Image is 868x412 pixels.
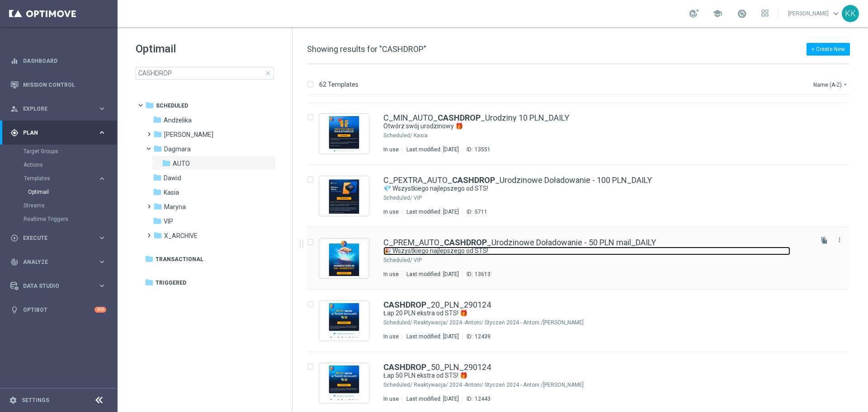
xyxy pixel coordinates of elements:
div: ID: [462,208,487,215]
img: 13613.jpeg [321,241,367,276]
div: In use [383,271,399,278]
span: Transactional [156,255,203,263]
button: gps_fixed Plan keyboard_arrow_right [10,129,107,136]
div: KK [842,5,859,22]
b: CASHDROP [452,175,495,185]
div: Mission Control [10,81,107,89]
div: ID: [462,333,491,340]
a: Łap 20 PLN ekstra od STS! 🎁 [383,309,790,318]
div: Execute [10,234,98,242]
div: Scheduled/ [383,257,412,264]
div: 12439 [475,333,491,340]
span: Dagmara [164,145,191,153]
p: 62 Templates [319,80,359,89]
i: play_circle_outline [10,234,19,242]
span: Antoni L. [164,131,213,139]
div: Łap 50 PLN ekstra od STS! 🎁 [383,371,811,380]
a: Target Groups [24,148,94,155]
button: more_vert [835,234,844,245]
img: 13551.jpeg [321,116,367,151]
a: [PERSON_NAME]keyboard_arrow_down [787,7,842,20]
div: Scheduled/Antoni L./Reaktywacja/2024 -Antoni/Styczeń 2024 - Antoni [414,319,811,326]
a: Realtime Triggers [24,215,94,223]
a: Optimail [28,188,94,196]
div: Last modified: [DATE] [403,395,462,403]
span: Plan [23,130,98,136]
div: 💎 Wszystkiego najlepszego od STS! [383,184,811,193]
div: Optimail [28,185,117,199]
span: VIP [164,217,173,225]
div: Realtime Triggers [24,212,117,226]
span: Kasia [164,188,179,197]
a: CASHDROP_20_PLN_290124 [383,301,491,309]
div: Data Studio [10,282,98,290]
div: Mission Control [10,73,106,97]
span: Showing results for "CASHDROP" [307,44,426,54]
div: 12443 [475,395,491,403]
i: keyboard_arrow_right [98,174,106,183]
a: 🎉 Wszystkiego najlepszego od STS! [383,247,790,255]
a: Mission Control [23,73,106,97]
div: 5711 [475,208,487,215]
img: 5711.jpeg [321,178,367,214]
span: Explore [23,106,98,112]
button: play_circle_outline Execute keyboard_arrow_right [10,234,107,242]
div: In use [383,333,399,340]
div: 13551 [475,146,491,153]
div: In use [383,395,399,403]
div: Scheduled/Antoni L./Reaktywacja/2024 -Antoni/Styczeń 2024 - Antoni [414,381,811,389]
i: folder [153,231,162,240]
div: Scheduled/VIP [414,257,811,264]
div: +10 [94,307,106,313]
div: In use [383,208,399,215]
div: Otwórz swój urodzinowy 🎁 [383,122,811,131]
a: Otwórz swój urodzinowy 🎁 [383,122,790,131]
div: Press SPACE to select this row. [298,165,866,227]
div: Actions [24,158,117,172]
b: CASHDROP [444,238,487,247]
a: CASHDROP_50_PLN_290124 [383,363,491,371]
button: Templates keyboard_arrow_right [24,175,107,182]
b: CASHDROP [438,113,481,122]
div: Scheduled/ [383,319,412,326]
i: folder [153,173,162,182]
i: folder [145,278,154,287]
i: folder [153,115,162,124]
button: Data Studio keyboard_arrow_right [10,282,107,290]
i: folder [153,216,162,225]
i: track_changes [10,258,19,266]
div: Last modified: [DATE] [403,333,462,340]
span: Maryna [164,203,186,211]
a: Actions [24,161,94,169]
div: Target Groups [24,145,117,158]
div: 13613 [475,271,491,278]
div: Press SPACE to select this row. [298,103,866,165]
button: equalizer Dashboard [10,57,107,65]
span: X_ARCHIVE [164,232,198,240]
div: Scheduled/VIP [414,194,811,201]
i: folder [145,254,154,263]
a: C_MIN_AUTO_CASHDROP_Urodziny 10 PLN_DAILY [383,114,569,122]
a: Optibot [23,298,94,322]
i: folder [162,159,171,168]
i: equalizer [10,57,19,65]
div: Optibot [10,298,106,322]
div: Analyze [10,258,98,266]
i: more_vert [836,236,843,243]
i: gps_fixed [10,129,19,137]
span: Triggered [156,279,186,287]
button: lightbulb Optibot +10 [10,306,107,314]
div: ID: [462,271,491,278]
i: keyboard_arrow_right [98,234,106,242]
i: person_search [10,105,19,113]
div: Dashboard [10,49,106,73]
div: ID: [462,146,491,153]
img: 12443.jpeg [321,365,367,401]
i: folder [153,144,162,153]
i: folder [153,130,162,139]
h1: Optimail [136,42,274,56]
